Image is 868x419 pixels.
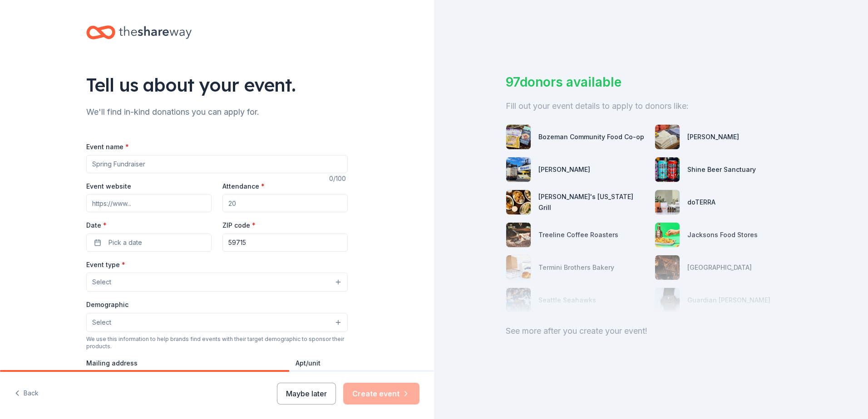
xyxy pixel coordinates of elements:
[296,359,321,368] label: Apt/unit
[222,182,265,191] label: Attendance
[329,173,348,184] div: 0 /100
[506,190,531,214] img: photo for Ted's Montana Grill
[86,194,212,212] input: https://www...
[92,317,111,328] span: Select
[222,194,348,212] input: 20
[86,260,125,269] label: Event type
[655,190,680,214] img: photo for doTERRA
[86,359,138,368] label: Mailing address
[108,237,142,248] span: Pick a date
[538,191,647,213] div: [PERSON_NAME]'s [US_STATE] Grill
[86,182,131,191] label: Event website
[687,197,715,208] div: doTERRA
[506,125,531,149] img: photo for Bozeman Community Food Co-op
[86,300,128,309] label: Demographic
[15,384,39,403] button: Back
[687,164,756,175] div: Shine Beer Sanctuary
[86,155,348,173] input: Spring Fundraiser
[86,142,129,151] label: Event name
[277,383,336,404] button: Maybe later
[222,221,256,230] label: ZIP code
[86,336,348,350] div: We use this information to help brands find events with their target demographic to sponsor their...
[92,277,111,287] span: Select
[687,132,739,142] div: [PERSON_NAME]
[538,164,590,175] div: [PERSON_NAME]
[655,125,680,149] img: photo for Murdoch's
[86,105,348,119] div: We'll find in-kind donations you can apply for.
[222,234,348,252] input: 12345 (U.S. only)
[655,157,680,182] img: photo for Shine Beer Sanctuary
[86,72,348,97] div: Tell us about your event.
[506,324,796,338] div: See more after you create your event!
[506,73,796,92] div: 97 donors available
[538,132,644,142] div: Bozeman Community Food Co-op
[506,99,796,113] div: Fill out your event details to apply to donors like:
[86,221,212,230] label: Date
[86,313,348,332] button: Select
[506,157,531,182] img: photo for Matson
[86,234,212,252] button: Pick a date
[86,273,348,292] button: Select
